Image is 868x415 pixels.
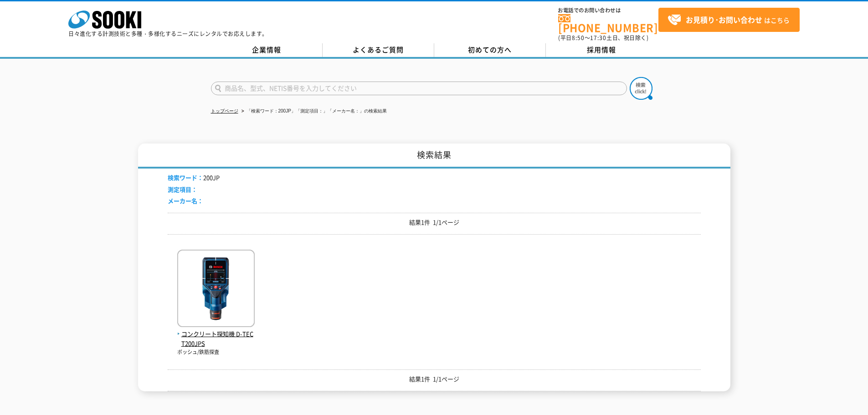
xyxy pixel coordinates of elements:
a: 初めての方へ [434,43,546,57]
span: 8:50 [572,34,585,42]
span: (平日 ～ 土日、祝日除く) [558,34,648,42]
img: btn_search.png [630,77,652,100]
a: トップページ [211,108,238,113]
span: コンクリート探知機 D-TECT200JPS [177,329,255,348]
a: お見積り･お問い合わせはこちら [658,8,800,32]
img: D-TECT200JPS [177,250,255,329]
span: お電話でのお問い合わせは [558,8,658,13]
input: 商品名、型式、NETIS番号を入力してください [211,82,627,95]
a: よくあるご質問 [323,43,434,57]
span: 検索ワード： [168,173,203,182]
span: 17:30 [590,34,606,42]
h1: 検索結果 [138,143,730,169]
a: 採用情報 [546,43,657,57]
span: 測定項目： [168,185,197,194]
li: 「検索ワード：200JP」「測定項目：」「メーカー名：」の検索結果 [240,107,387,116]
p: ボッシュ/鉄筋探査 [177,348,255,356]
span: メーカー名： [168,196,203,205]
p: 日々進化する計測技術と多種・多様化するニーズにレンタルでお応えします。 [68,31,268,36]
a: 企業情報 [211,43,323,57]
span: 初めての方へ [468,45,512,55]
a: コンクリート探知機 D-TECT200JPS [177,320,255,348]
a: [PHONE_NUMBER] [558,14,658,33]
li: 200JP [168,173,220,183]
strong: お見積り･お問い合わせ [686,14,762,25]
p: 結果1件 1/1ページ [168,218,701,227]
p: 結果1件 1/1ページ [168,374,701,384]
span: はこちら [668,13,790,27]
